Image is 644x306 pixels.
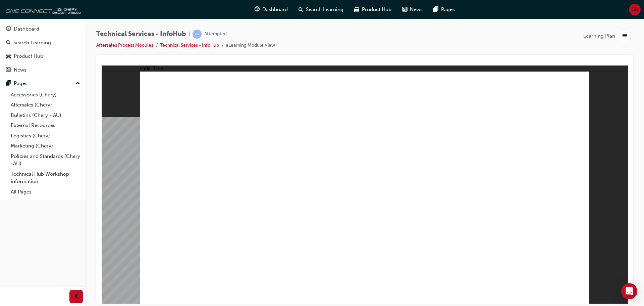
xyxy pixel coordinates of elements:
a: Search Learning [3,37,83,49]
a: Aftersales (Chery) [8,100,83,110]
a: Technical Services - InfoHub [160,42,219,48]
div: Search Learning [13,39,51,47]
button: Learning Plan [583,30,633,42]
a: news-iconNews [397,3,428,16]
span: GB [631,6,638,13]
div: Dashboard [14,25,39,33]
a: News [3,64,83,76]
span: pages-icon [6,81,11,87]
a: Dashboard [3,23,83,35]
div: Open Intercom Messenger [621,283,637,299]
span: car-icon [6,53,11,59]
button: Pages [3,77,83,90]
span: search-icon [6,40,11,46]
span: up-icon [75,79,80,88]
span: Dashboard [262,6,288,13]
a: All Pages [8,187,83,197]
span: list-icon [622,32,627,40]
a: Accessories (Chery) [8,90,83,100]
a: External Resources [8,120,83,131]
a: Policies and Standards (Chery -AU) [8,151,83,169]
span: car-icon [354,5,359,14]
span: Technical Services - InfoHub [96,30,186,38]
a: guage-iconDashboard [249,3,293,16]
span: guage-icon [255,5,260,14]
span: prev-icon [74,293,79,301]
a: Logistics (Chery) [8,131,83,141]
span: guage-icon [6,26,11,32]
button: DashboardSearch LearningProduct HubNews [3,21,83,77]
span: pages-icon [433,5,438,14]
a: Marketing (Chery) [8,141,83,151]
a: search-iconSearch Learning [293,3,349,16]
a: Aftersales Process Modules [96,42,153,48]
span: learningRecordVerb_ATTEMPT-icon [193,30,202,39]
div: Pages [14,80,28,87]
span: | [189,30,190,38]
div: News [14,66,26,74]
div: Attempted [204,31,227,37]
span: news-icon [6,67,11,73]
a: car-iconProduct Hub [349,3,397,16]
a: pages-iconPages [428,3,460,16]
button: GB [629,4,641,15]
img: oneconnect [3,3,80,16]
a: Product Hub [3,50,83,62]
li: eLearning Module View [226,42,275,49]
span: Pages [441,6,455,13]
a: Bulletins (Chery - AU) [8,110,83,121]
div: Product Hub [14,52,43,60]
span: News [410,6,423,13]
span: search-icon [299,5,303,14]
span: Product Hub [362,6,391,13]
span: news-icon [402,5,407,14]
a: Technical Hub Workshop information [8,169,83,187]
span: Search Learning [306,6,343,13]
span: Learning Plan [583,32,615,40]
